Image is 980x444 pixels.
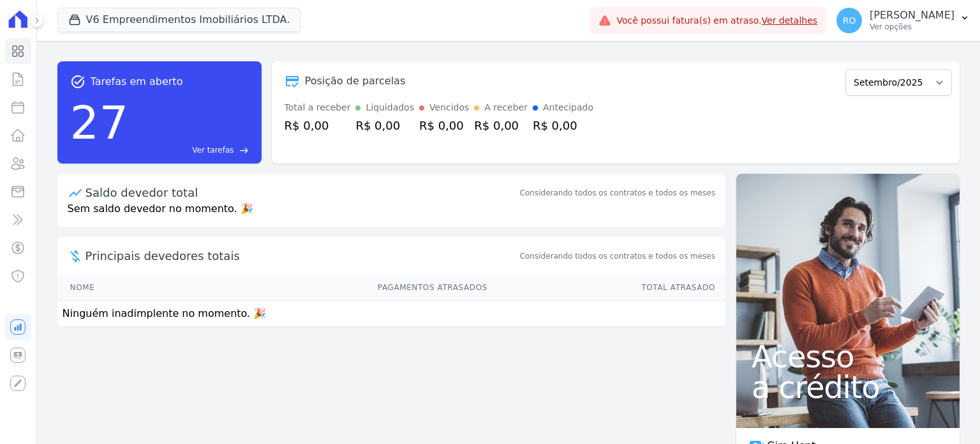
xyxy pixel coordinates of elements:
[70,74,85,89] span: task_alt
[474,117,528,134] div: R$ 0,00
[520,187,715,199] div: Considerando todos os contratos e todos os meses
[752,341,944,372] span: Acesso
[870,9,954,22] p: [PERSON_NAME]
[177,275,488,301] th: Pagamentos Atrasados
[484,101,528,114] div: A receber
[355,117,414,134] div: R$ 0,00
[752,372,944,402] span: a crédito
[843,16,856,25] span: RO
[533,117,593,134] div: R$ 0,00
[57,201,725,227] p: Sem saldo devedor no momento. 🎉
[616,14,817,27] span: Você possui fatura(s) em atraso.
[870,22,954,32] p: Ver opções
[429,101,469,114] div: Vencidos
[419,117,469,134] div: R$ 0,00
[133,144,248,156] a: Ver tarefas east
[285,101,351,114] div: Total a receber
[543,101,593,114] div: Antecipado
[285,117,351,134] div: R$ 0,00
[305,73,406,89] div: Posição de parcelas
[85,247,517,264] span: Principais devedores totais
[826,3,980,38] button: RO [PERSON_NAME] Ver opções
[57,275,177,301] th: Nome
[70,89,129,156] div: 27
[91,74,183,89] span: Tarefas em aberto
[239,146,249,155] span: east
[57,8,301,32] button: V6 Empreendimentos Imobiliários LTDA.
[192,144,234,156] span: Ver tarefas
[762,15,818,26] a: Ver detalhes
[85,184,517,201] div: Saldo devedor total
[366,101,414,114] div: Liquidados
[57,301,725,327] td: Ninguém inadimplente no momento. 🎉
[520,250,715,262] span: Considerando todos os contratos e todos os meses
[488,275,725,301] th: Total Atrasado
